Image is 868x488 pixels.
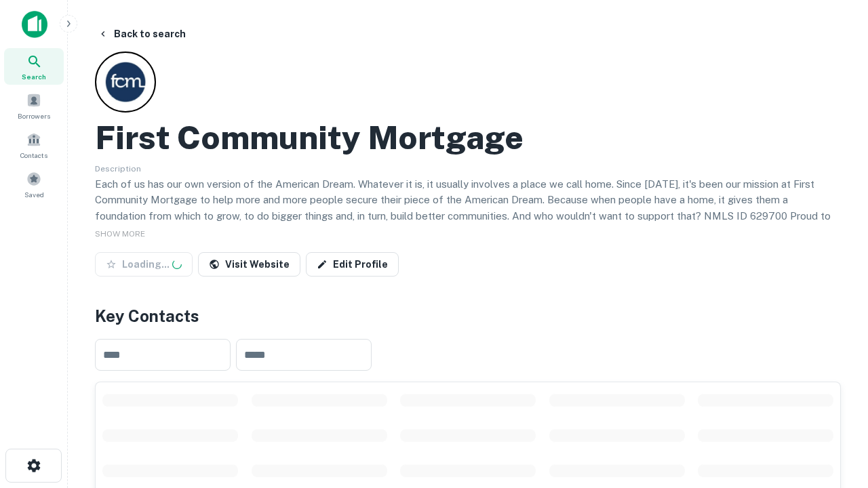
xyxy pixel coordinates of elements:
span: Contacts [20,150,47,161]
a: Contacts [4,127,64,163]
button: Back to search [92,22,191,46]
a: Search [4,48,64,85]
p: Each of us has our own version of the American Dream. Whatever it is, it usually involves a place... [95,176,841,240]
a: Edit Profile [306,252,399,277]
a: Visit Website [198,252,300,277]
a: Saved [4,166,64,203]
h4: Key Contacts [95,304,841,328]
span: Saved [24,189,44,200]
span: Borrowers [18,110,50,121]
h2: First Community Mortgage [95,118,524,157]
iframe: Chat Widget [800,336,868,401]
span: Search [22,71,46,82]
span: Description [95,164,141,174]
a: Borrowers [4,87,64,124]
span: SHOW MORE [95,229,145,239]
img: capitalize-icon.png [22,11,47,38]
